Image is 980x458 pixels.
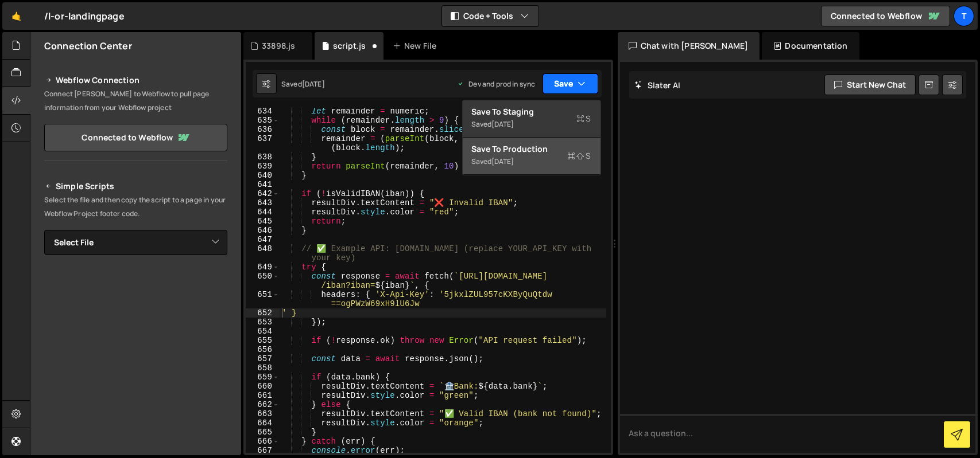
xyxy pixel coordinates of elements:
[44,40,132,52] h2: Connection Center
[246,152,280,162] div: 638
[492,119,514,129] div: [DATE]
[246,226,280,235] div: 646
[44,124,227,151] a: Connected to Webflow
[246,189,280,198] div: 642
[543,73,598,94] button: Save
[246,391,280,400] div: 661
[393,40,441,52] div: New File
[246,318,280,327] div: 653
[246,354,280,363] div: 657
[246,272,280,290] div: 650
[463,100,601,138] button: Save to StagingS Saved[DATE]
[246,446,280,455] div: 667
[302,79,325,89] div: [DATE]
[246,162,280,171] div: 639
[457,79,535,89] div: Dev and prod in sync
[44,274,228,377] iframe: YouTube video player
[246,308,280,318] div: 652
[824,75,916,95] button: Start new chat
[2,2,30,30] a: 🤙
[246,290,280,308] div: 651
[954,6,974,26] a: t
[246,345,280,354] div: 656
[246,116,280,125] div: 635
[472,155,591,169] div: Saved
[635,80,681,91] h2: Slater AI
[44,73,227,87] h2: Webflow Connection
[442,6,539,26] button: Code + Tools
[246,336,280,345] div: 655
[492,156,514,166] div: [DATE]
[577,113,591,124] span: S
[44,9,125,23] div: /l-or-landingpage
[246,171,280,180] div: 640
[246,208,280,217] div: 644
[246,437,280,446] div: 666
[44,179,227,193] h2: Simple Scripts
[246,198,280,208] div: 643
[246,125,280,134] div: 636
[246,235,280,244] div: 647
[618,32,760,60] div: Chat with [PERSON_NAME]
[568,150,591,162] span: S
[333,40,366,52] div: script.js
[246,134,280,152] div: 637
[762,32,859,60] div: Documentation
[246,263,280,272] div: 649
[246,418,280,428] div: 664
[472,106,591,118] div: Save to Staging
[246,400,280,409] div: 662
[463,138,601,175] button: Save to ProductionS Saved[DATE]
[246,327,280,336] div: 654
[246,409,280,418] div: 663
[472,118,591,131] div: Saved
[281,79,325,89] div: Saved
[44,193,227,221] p: Select the file and then copy the script to a page in your Webflow Project footer code.
[246,107,280,116] div: 634
[246,382,280,391] div: 660
[246,428,280,437] div: 665
[246,217,280,226] div: 645
[44,87,227,115] p: Connect [PERSON_NAME] to Webflow to pull page information from your Webflow project
[262,40,295,52] div: 33898.js
[462,100,601,175] div: Code + Tools
[472,143,591,155] div: Save to Production
[246,363,280,373] div: 658
[246,244,280,263] div: 648
[246,180,280,189] div: 641
[246,373,280,382] div: 659
[821,6,950,26] a: Connected to Webflow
